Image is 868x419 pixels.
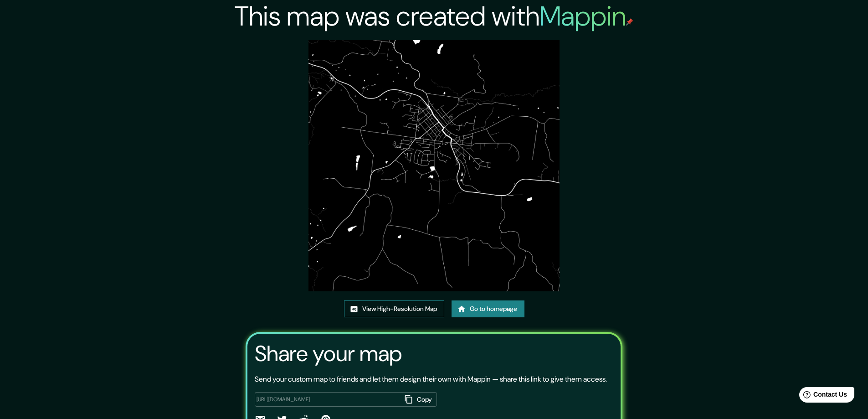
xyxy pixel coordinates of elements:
a: View High-Resolution Map [344,300,444,317]
img: mappin-pin [626,18,633,26]
p: Send your custom map to friends and let them design their own with Mappin — share this link to gi... [255,374,607,385]
button: Copy [401,392,437,407]
img: created-map [308,40,560,291]
h3: Share your map [255,341,402,367]
iframe: Help widget launcher [787,383,858,409]
a: Go to homepage [452,300,524,317]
